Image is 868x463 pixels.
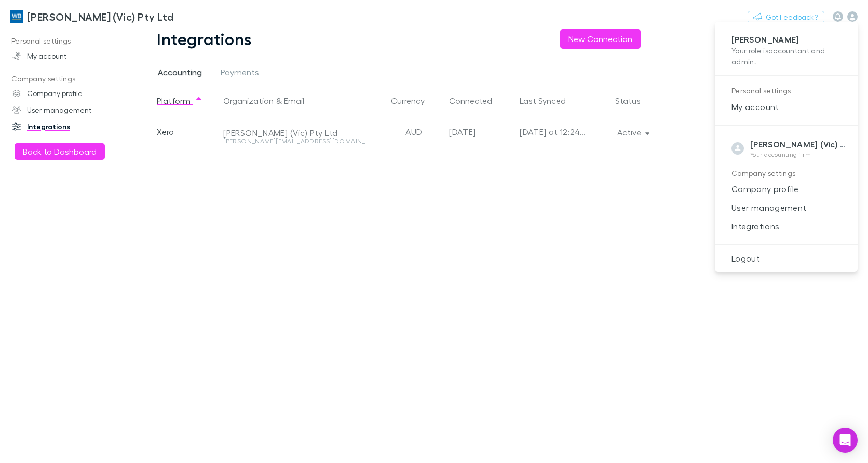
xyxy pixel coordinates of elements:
p: Your accounting firm [750,151,849,159]
span: User management [723,201,849,214]
p: Your role is accountant and admin . [731,45,841,67]
p: Personal settings [731,85,841,98]
p: [PERSON_NAME] [731,34,841,45]
span: Integrations [723,220,849,233]
div: Open Intercom Messenger [833,428,858,453]
span: My account [723,101,849,113]
p: Company settings [731,167,841,180]
span: Company profile [723,183,849,195]
span: Logout [723,252,849,265]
